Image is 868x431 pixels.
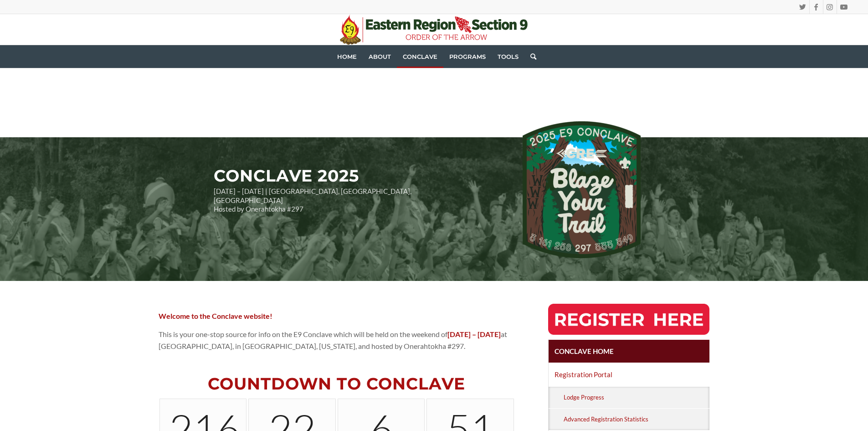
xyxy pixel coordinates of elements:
a: Home [331,45,363,68]
img: 2025 Conclave Logo [523,121,641,258]
a: About [363,45,397,68]
img: RegisterHereButton [548,304,710,335]
a: Programs [443,45,492,68]
h2: CONCLAVE 2025 [214,167,476,185]
a: Tools [492,45,524,68]
strong: Welcome to the Conclave website! [159,312,272,320]
a: Advanced Registration Statistics [562,409,710,430]
strong: [DATE] – [DATE] [447,330,501,338]
span: Home [337,53,357,60]
a: Conclave Home [549,340,710,363]
span: Tools [498,53,519,60]
span: Programs [449,53,486,60]
span: Conclave [403,53,437,60]
h2: COUNTDOWN TO CONCLAVE [159,375,515,393]
a: Registration Portal [549,363,710,386]
span: About [369,53,391,60]
a: Conclave [397,45,443,68]
p: This is your one-stop source for info on the E9 Conclave which will be held on the weekend of at ... [159,328,515,353]
p: [DATE] – [DATE] | [GEOGRAPHIC_DATA], [GEOGRAPHIC_DATA], [GEOGRAPHIC_DATA] Hosted by Onerahtokha #297 [214,187,476,214]
a: Search [524,45,536,68]
a: Lodge Progress [562,387,710,408]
